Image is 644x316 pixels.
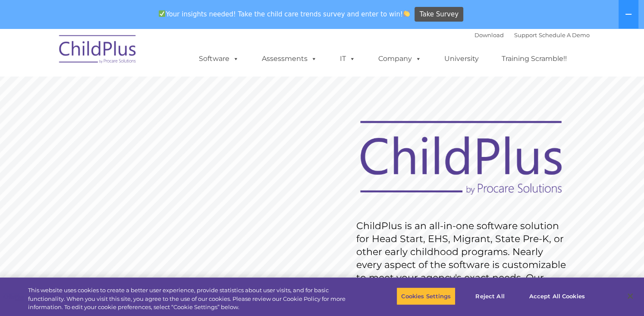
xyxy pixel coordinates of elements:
img: ChildPlus by Procare Solutions [55,29,141,72]
button: Accept All Cookies [524,287,589,305]
rs-layer: ChildPlus is an all-in-one software solution for Head Start, EHS, Migrant, State Pre-K, or other ... [356,220,570,310]
a: Software [190,50,248,67]
a: Support [514,32,537,38]
button: Close [621,287,640,306]
a: University [436,50,487,67]
span: Your insights needed! Take the child care trends survey and enter to win! [155,6,414,22]
img: ✅ [159,10,165,17]
a: Take Survey [415,7,463,22]
a: Training Scramble!! [493,50,575,67]
a: Download [474,32,504,38]
button: Cookies Settings [396,287,456,305]
button: Reject All [463,287,517,305]
font: | [474,32,590,38]
a: Company [370,50,430,67]
a: Schedule A Demo [539,32,590,38]
span: Take Survey [420,7,459,22]
a: IT [331,50,364,67]
div: This website uses cookies to create a better user experience, provide statistics about user visit... [28,286,354,312]
img: 👏 [403,10,410,17]
a: Assessments [253,50,326,67]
